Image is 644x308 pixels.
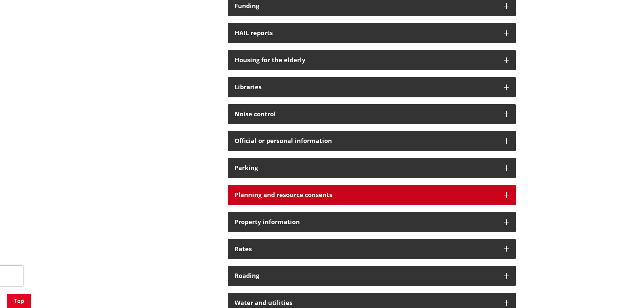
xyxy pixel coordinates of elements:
[235,300,497,306] h3: Water and utilities
[7,294,31,308] a: Top
[235,273,497,279] h3: Roading
[235,111,497,118] h3: Noise control
[235,3,497,9] h3: Funding
[235,165,497,171] h3: Parking
[235,30,497,37] h3: HAIL reports
[235,192,497,198] h3: Planning and resource consents
[235,219,497,226] h3: Property information
[235,84,497,91] h3: Libraries
[235,57,497,64] h3: Housing for the elderly
[235,138,497,144] h3: Official or personal information
[613,280,637,304] iframe: Messenger Launcher
[235,246,497,253] h3: Rates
